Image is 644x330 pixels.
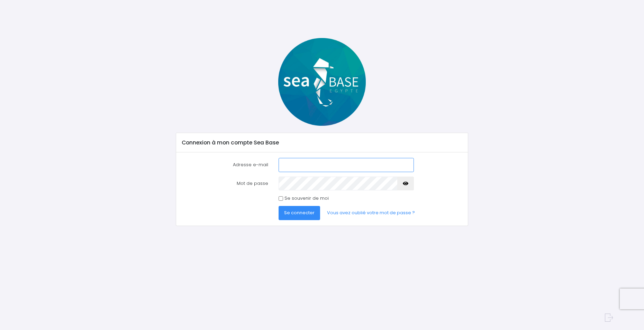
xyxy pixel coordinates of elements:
[284,195,329,202] label: Se souvenir de moi
[321,206,420,220] a: Vous avez oublié votre mot de passe ?
[176,158,273,172] label: Adresse e-mail
[279,206,320,220] button: Se connecter
[176,177,273,190] label: Mot de passe
[176,133,468,152] div: Connexion à mon compte Sea Base
[284,209,315,216] span: Se connecter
